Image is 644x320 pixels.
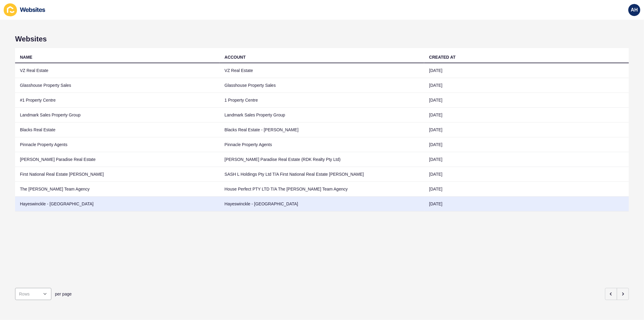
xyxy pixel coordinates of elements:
td: First National Real Estate [PERSON_NAME] [15,167,220,182]
span: AH [631,7,638,13]
span: per page [55,291,72,297]
td: 1 Property Centre [220,93,425,108]
td: Hayeswinckle - [GEOGRAPHIC_DATA] [15,197,220,211]
td: Landmark Sales Property Group [15,108,220,122]
td: VZ Real Estate [15,63,220,78]
td: [DATE] [424,167,629,182]
td: [DATE] [424,182,629,197]
td: House Perfect PTY LTD T/A The [PERSON_NAME] Team Agency [220,182,425,197]
td: Pinnacle Property Agents [15,137,220,152]
td: [DATE] [424,78,629,93]
td: Glasshouse Property Sales [220,78,425,93]
td: #1 Property Centre [15,93,220,108]
td: [PERSON_NAME] Paradise Real Estate (RDK Realty Pty Ltd) [220,152,425,167]
td: Landmark Sales Property Group [220,108,425,122]
td: [DATE] [424,93,629,108]
div: ACCOUNT [225,54,246,60]
td: The [PERSON_NAME] Team Agency [15,182,220,197]
td: [PERSON_NAME] Paradise Real Estate [15,152,220,167]
td: [DATE] [424,63,629,78]
td: Pinnacle Property Agents [220,137,425,152]
td: [DATE] [424,137,629,152]
td: Blacks Real Estate - [PERSON_NAME] [220,122,425,137]
td: Glasshouse Property Sales [15,78,220,93]
h1: Websites [15,35,629,43]
td: [DATE] [424,108,629,122]
div: NAME [20,54,32,60]
td: VZ Real Estate [220,63,425,78]
td: Hayeswinckle - [GEOGRAPHIC_DATA] [220,197,425,211]
div: CREATED AT [429,54,456,60]
td: [DATE] [424,152,629,167]
td: [DATE] [424,197,629,211]
td: SASH L Holdings Pty Ltd T/A First National Real Estate [PERSON_NAME] [220,167,425,182]
td: [DATE] [424,122,629,137]
div: open menu [15,288,51,300]
td: Blacks Real Estate [15,122,220,137]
